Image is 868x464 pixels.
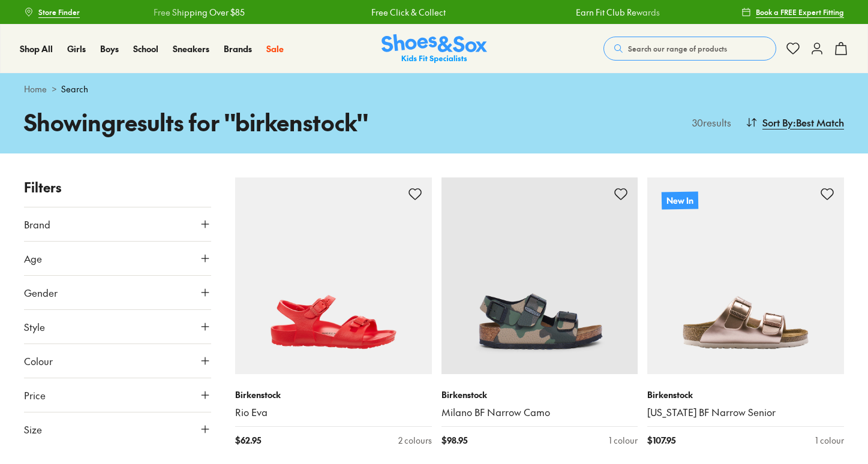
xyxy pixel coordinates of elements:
a: [US_STATE] BF Narrow Senior [647,406,844,419]
h1: Showing results for " birkenstock " [24,105,434,139]
a: Girls [67,43,86,55]
button: Brand [24,207,211,241]
a: School [133,43,158,55]
button: Colour [24,344,211,378]
a: Rio Eva [235,406,432,419]
a: Home [24,83,47,95]
a: Store Finder [24,1,80,23]
p: Birkenstock [441,388,638,401]
span: $ 98.95 [441,434,467,447]
span: Age [24,251,42,266]
span: Style [24,320,45,334]
a: Shoes & Sox [382,34,487,64]
span: Shop All [20,43,53,55]
span: Size [24,422,42,436]
span: Store Finder [38,7,80,17]
span: : Best Match [793,115,844,129]
a: Milano BF Narrow Camo [441,406,638,419]
p: 30 results [687,115,731,129]
div: > [24,83,844,95]
p: Birkenstock [647,388,844,401]
div: 2 colours [398,434,432,447]
button: Price [24,378,211,412]
button: Style [24,310,211,344]
span: Price [24,388,46,402]
button: Gender [24,276,211,309]
span: Sort By [762,115,793,129]
span: Gender [24,285,58,300]
a: Earn Fit Club Rewards [575,6,659,19]
span: $ 107.95 [647,434,675,447]
span: Boys [100,43,119,55]
div: 1 colour [609,434,638,447]
button: Age [24,242,211,275]
a: Free Shipping Over $85 [152,6,244,19]
button: Sort By:Best Match [746,109,844,135]
p: Filters [24,177,211,197]
a: Brands [224,43,252,55]
img: SNS_Logo_Responsive.svg [382,34,487,64]
span: Sneakers [173,43,209,55]
span: Colour [24,354,53,368]
p: New In [662,191,698,209]
span: Book a FREE Expert Fitting [756,7,844,17]
button: Search our range of products [603,37,776,61]
span: $ 62.95 [235,434,261,447]
span: Girls [67,43,86,55]
span: Brand [24,217,50,231]
span: Search [61,83,88,95]
a: Book a FREE Expert Fitting [741,1,844,23]
div: 1 colour [815,434,844,447]
a: New In [647,177,844,374]
span: Brands [224,43,252,55]
a: Sale [266,43,284,55]
a: Boys [100,43,119,55]
button: Size [24,412,211,446]
span: School [133,43,158,55]
p: Birkenstock [235,388,432,401]
a: Shop All [20,43,53,55]
a: Free Click & Collect [370,6,444,19]
a: Sneakers [173,43,209,55]
span: Sale [266,43,284,55]
span: Search our range of products [628,43,727,54]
